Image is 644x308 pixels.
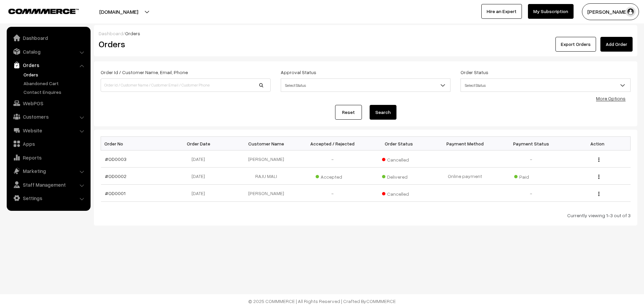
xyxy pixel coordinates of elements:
[167,168,233,185] td: [DATE]
[366,298,396,304] a: COMMMERCE
[598,175,599,179] img: Menu
[8,32,88,44] a: Dashboard
[555,37,596,52] button: Export Orders
[366,137,432,150] th: Order Status
[233,150,299,168] td: [PERSON_NAME]
[316,172,349,180] span: Accepted
[101,212,631,219] div: Currently viewing 1-3 out of 3
[101,78,271,92] input: Order Id / Customer Name / Customer Email / Customer Phone
[22,88,88,96] a: Contact Enquires
[582,3,639,20] button: [PERSON_NAME]
[498,150,564,168] td: -
[125,30,140,36] span: Orders
[598,192,599,196] img: Menu
[8,7,67,15] a: COMMMERCE
[335,105,362,120] a: Reset
[600,37,633,52] a: Add Order
[233,185,299,202] td: [PERSON_NAME]
[167,150,233,168] td: [DATE]
[596,96,626,101] a: More Options
[233,168,299,185] td: RAJU MALI
[481,4,522,19] a: Hire an Expert
[498,185,564,202] td: -
[281,78,451,92] span: Select Status
[300,185,366,202] td: -
[233,137,299,150] th: Customer Name
[167,137,233,150] th: Order Date
[76,3,162,20] button: [DOMAIN_NAME]
[382,172,416,180] span: Delivered
[281,69,316,76] label: Approval Status
[382,155,416,163] span: Cancelled
[8,165,88,177] a: Marketing
[8,97,88,109] a: WebPOS
[8,9,79,14] img: COMMMERCE
[8,111,88,123] a: Customers
[105,190,125,196] a: #OD0001
[105,156,126,162] a: #OD0003
[382,189,416,197] span: Cancelled
[300,150,366,168] td: -
[461,79,630,91] span: Select Status
[99,39,270,49] h2: Orders
[598,158,599,162] img: Menu
[432,137,498,150] th: Payment Method
[22,71,88,78] a: Orders
[8,46,88,58] a: Catalog
[370,105,396,120] button: Search
[8,151,88,164] a: Reports
[8,138,88,150] a: Apps
[101,137,167,150] th: Order No
[105,173,126,179] a: #OD0002
[626,7,636,17] img: user
[461,78,631,92] span: Select Status
[300,137,366,150] th: Accepted / Rejected
[167,185,233,202] td: [DATE]
[8,192,88,204] a: Settings
[101,69,188,76] label: Order Id / Customer Name, Email, Phone
[498,137,564,150] th: Payment Status
[8,179,88,191] a: Staff Management
[528,4,574,19] a: My Subscription
[8,124,88,136] a: Website
[432,168,498,185] td: Online payment
[99,30,633,37] div: /
[564,137,630,150] th: Action
[99,30,123,36] a: Dashboard
[8,59,88,71] a: Orders
[281,79,450,91] span: Select Status
[461,69,488,76] label: Order Status
[22,80,88,87] a: Abandoned Cart
[514,172,548,180] span: Paid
